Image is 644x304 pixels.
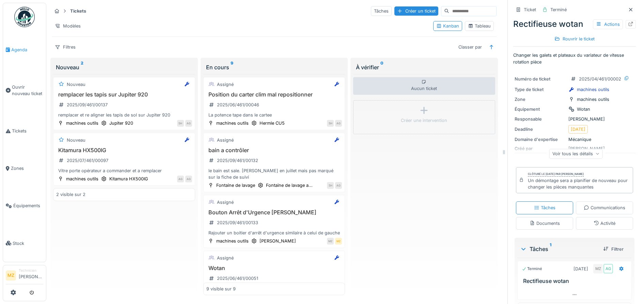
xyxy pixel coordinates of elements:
[577,96,609,103] div: machines outils
[523,278,629,284] h3: Rectifieuse wotan
[574,266,588,272] div: [DATE]
[67,81,85,88] div: Nouveau
[67,157,108,164] div: 2025/07/461/00097
[206,265,342,271] h3: Wotan
[593,19,623,29] div: Actions
[528,177,630,190] div: Un démontage sera a planifier de nouveau pour changer les pièces manquantes
[56,112,192,118] div: remplacer et re aligner les tapis de sol sur Jupiter 920
[515,96,566,103] div: Zone
[515,76,566,82] div: Numéro de ticket
[19,268,43,283] li: [PERSON_NAME]
[185,120,192,127] div: AG
[371,6,392,16] div: Tâches
[327,120,334,127] div: SH
[109,176,148,182] div: Kitamura HX500IG
[6,270,16,281] li: MZ
[594,220,615,227] div: Activité
[401,117,447,124] div: Créer une intervention
[549,149,603,159] div: Voir tous les détails
[515,106,566,112] div: Équipement
[12,84,43,97] span: Ouvrir nouveau ticket
[217,81,234,88] div: Assigné
[3,112,46,150] a: Tickets
[528,172,584,177] div: Clôturé le [DATE] par [PERSON_NAME]
[217,157,258,164] div: 2025/09/461/00132
[206,63,343,71] div: En cours
[353,77,495,95] div: Aucun ticket
[577,106,590,112] div: Wotan
[56,91,192,98] h3: remplacer les tapis sur Jupiter 920
[515,116,634,122] div: [PERSON_NAME]
[3,68,46,112] a: Ouvrir nouveau ticket
[513,18,636,30] div: Rectifieuse wotan
[335,238,342,245] div: MZ
[177,176,184,182] div: AG
[356,63,492,71] div: À vérifier
[534,204,555,211] div: Tâches
[455,42,485,52] div: Classer par
[550,6,567,13] div: Terminé
[577,86,609,93] div: machines outils
[550,245,551,253] sup: 1
[206,112,342,118] div: La potence tape dans le cartee
[552,34,597,43] div: Rouvrir le ticket
[56,191,85,198] div: 2 visible sur 2
[571,126,585,132] div: [DATE]
[436,23,459,29] div: Kanban
[231,63,233,71] sup: 9
[335,120,342,127] div: AG
[56,147,192,154] h3: Kitamura HX500IG
[206,230,342,236] div: Rajouter un boitier d'arrêt d'urgence similaire à celui de gauche
[206,286,236,292] div: 9 visible sur 9
[3,187,46,225] a: Équipements
[522,266,542,272] div: Terminé
[206,167,342,180] div: le bain est sale. [PERSON_NAME] en juillet mais pas marqué sur la fiche de suivi
[217,219,258,226] div: 2025/09/461/00133
[216,182,255,189] div: Fontaine de lavage
[67,8,89,14] strong: Tickets
[260,120,285,126] div: Hermle CU5
[11,47,43,53] span: Agenda
[217,102,259,108] div: 2025/06/461/00046
[579,76,621,82] div: 2025/04/461/00002
[520,245,598,253] div: Tâches
[206,147,342,154] h3: bain a contrôler
[14,7,35,27] img: Badge_color-CXgf-gQk.svg
[530,220,560,227] div: Documents
[603,264,613,273] div: AG
[12,128,43,134] span: Tickets
[468,23,491,29] div: Tableau
[380,63,383,71] sup: 0
[177,120,184,127] div: SH
[66,176,98,182] div: machines outils
[3,225,46,262] a: Stock
[584,204,625,211] div: Communications
[593,264,603,273] div: MZ
[56,167,192,174] div: Vitre porte opérateur a commander et a remplacer
[513,52,636,65] p: Changer les galets et plateaux du variateur de vitesse rotation pièce
[13,202,43,209] span: Équipements
[81,63,83,71] sup: 2
[524,6,536,13] div: Ticket
[56,63,192,71] div: Nouveau
[327,238,334,245] div: MZ
[67,137,85,143] div: Nouveau
[394,6,438,16] div: Créer un ticket
[327,182,334,189] div: SH
[217,255,234,261] div: Assigné
[66,120,98,126] div: machines outils
[3,31,46,68] a: Agenda
[52,42,79,52] div: Filtres
[206,91,342,98] h3: Position du carter clim mal repositionner
[6,268,43,284] a: MZ Technicien[PERSON_NAME]
[266,182,313,189] div: Fontaine de lavage a...
[515,126,566,132] div: Deadline
[3,150,46,187] a: Zones
[515,116,566,122] div: Responsable
[13,240,43,247] span: Stock
[515,136,566,143] div: Domaine d'expertise
[19,268,43,273] div: Technicien
[217,199,234,205] div: Assigné
[185,176,192,182] div: AG
[600,245,626,254] div: Filtrer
